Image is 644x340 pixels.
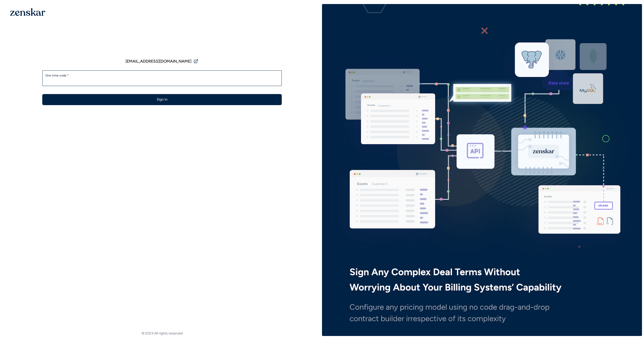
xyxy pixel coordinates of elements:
button: Sign In [42,94,282,105]
img: 1OGAJ2xQqyY4LXKgY66KYq0eOWRCkrZdAb3gUhuVAqdWPZE9SRJmCz+oDMSn4zDLXe31Ii730ItAGKgCKgCCgCikA4Av8PJUP... [10,8,45,16]
label: One-time code * [45,73,279,77]
footer: © 2023 All rights reserved [2,331,322,336]
span: [EMAIL_ADDRESS][DOMAIN_NAME] [126,58,191,64]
